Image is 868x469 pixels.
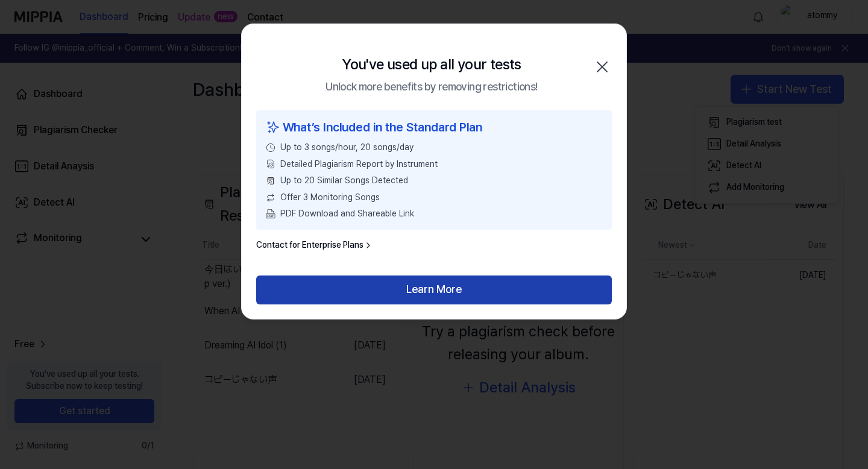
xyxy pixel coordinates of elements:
[280,208,414,220] span: PDF Download and Shareable Link
[266,118,602,137] div: What’s Included in the Standard Plan
[266,118,280,137] img: sparkles icon
[342,53,521,76] div: You've used up all your tests
[280,175,408,187] span: Up to 20 Similar Songs Detected
[256,275,612,304] button: Learn More
[325,78,537,96] div: Unlock more benefits by removing restrictions!
[280,159,438,171] span: Detailed Plagiarism Report by Instrument
[256,239,373,251] a: Contact for Enterprise Plans
[280,142,414,154] span: Up to 3 songs/hour, 20 songs/day
[266,209,275,219] img: PDF Download
[280,192,380,204] span: Offer 3 Monitoring Songs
